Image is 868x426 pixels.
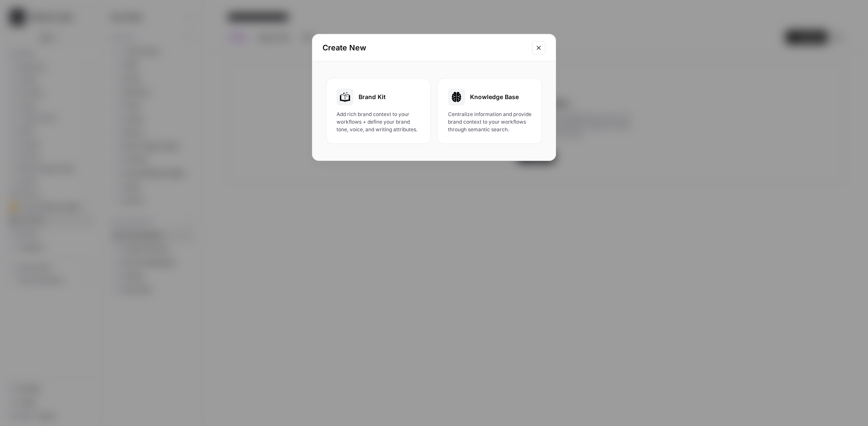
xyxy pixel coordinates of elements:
[323,42,527,54] h2: Create New
[437,78,542,144] button: Knowledge BaseCentralize information and provide brand context to your workflows through semantic...
[337,111,420,133] span: Add rich brand context to your workflows + define your brand tone, voice, and writing attributes.
[448,111,531,133] span: Centralize information and provide brand context to your workflows through semantic search.
[532,41,545,55] button: Close modal
[326,78,431,144] button: Brand KitAdd rich brand context to your workflows + define your brand tone, voice, and writing at...
[470,93,519,101] span: Knowledge Base
[359,93,386,101] span: Brand Kit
